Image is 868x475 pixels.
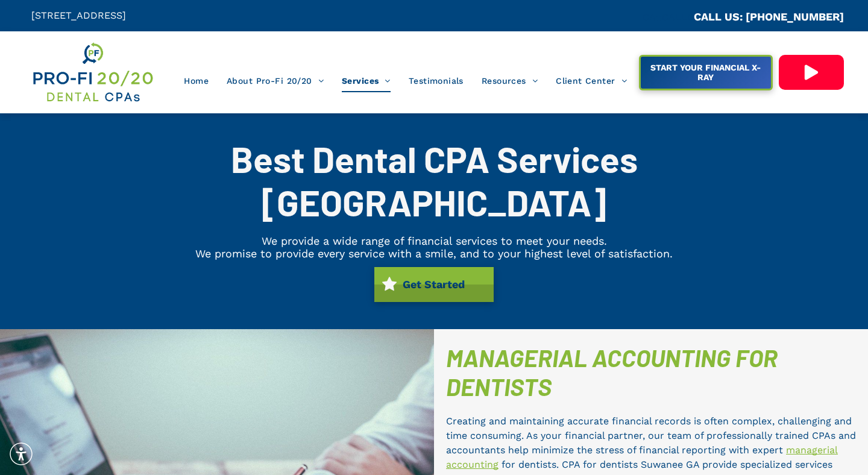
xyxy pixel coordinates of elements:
span: MANAGERIAL ACCOUNTING FOR DENTISTS [446,343,778,401]
span: CA::CALLC [643,11,694,23]
span: We promise to provide every service with a smile, and to your highest level of satisfaction. [195,247,673,260]
span: START YOUR FINANCIAL X-RAY [642,57,769,88]
a: Get Started [374,267,494,302]
a: About Pro-Fi 20/20 [218,69,333,92]
img: Get Dental CPA Consulting, Bookkeeping, & Bank Loans [31,40,154,104]
span: Best Dental CPA Services [GEOGRAPHIC_DATA] [231,137,638,224]
span: We provide a wide range of financial services to meet your needs. [262,234,607,247]
span: Creating and maintaining accurate financial records is often complex, challenging and time consum... [446,415,856,456]
a: Services [333,69,400,92]
a: Testimonials [400,69,473,92]
a: START YOUR FINANCIAL X-RAY [639,55,773,90]
a: CALL US: [PHONE_NUMBER] [694,10,844,23]
a: Home [175,69,218,92]
span: Get Started [398,272,469,297]
span: [STREET_ADDRESS] [31,10,126,21]
a: Client Center [547,69,636,92]
a: Resources [473,69,547,92]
